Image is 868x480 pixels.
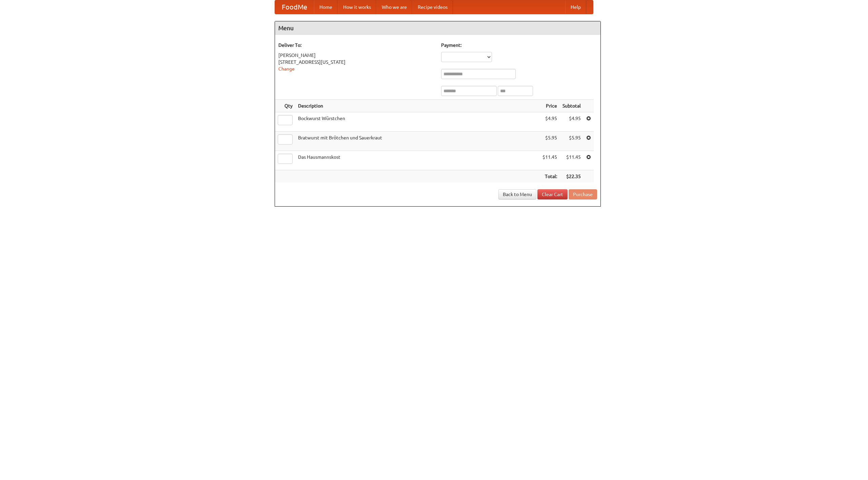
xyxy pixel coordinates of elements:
[540,132,560,151] td: $5.95
[275,21,600,35] h4: Menu
[569,189,597,199] button: Purchase
[275,100,295,112] th: Qty
[560,100,584,112] th: Subtotal
[278,42,434,49] h5: Deliver To:
[295,112,540,132] td: Bockwurst Würstchen
[441,42,597,49] h5: Payment:
[412,0,453,14] a: Recipe videos
[498,189,536,199] a: Back to Menu
[278,59,434,65] div: [STREET_ADDRESS][US_STATE]
[278,52,434,59] div: [PERSON_NAME]
[540,100,560,112] th: Price
[540,151,560,170] td: $11.45
[295,151,540,170] td: Das Hausmannskost
[295,132,540,151] td: Bratwurst mit Brötchen und Sauerkraut
[540,112,560,132] td: $4.95
[537,189,568,199] a: Clear Cart
[540,170,560,183] th: Total:
[338,0,376,14] a: How it works
[560,170,584,183] th: $22.35
[560,112,584,132] td: $4.95
[560,132,584,151] td: $5.95
[314,0,338,14] a: Home
[278,66,295,72] a: Change
[376,0,412,14] a: Who we are
[275,0,314,14] a: FoodMe
[565,0,586,14] a: Help
[295,100,540,112] th: Description
[560,151,584,170] td: $11.45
